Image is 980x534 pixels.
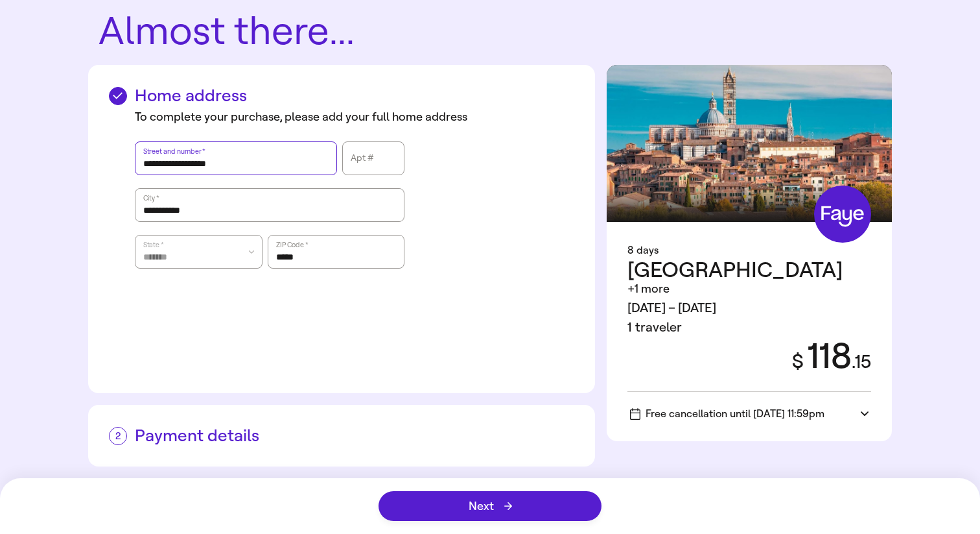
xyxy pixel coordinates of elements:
h2: Home address [109,86,574,106]
label: State [142,238,165,251]
span: Free cancellation until [DATE] 11:59pm [630,407,824,420]
label: Street and number [142,145,206,158]
div: 118 [776,337,871,376]
button: Next [379,491,601,521]
span: [GEOGRAPHIC_DATA] [627,257,843,283]
label: City [142,191,160,204]
span: +1 more [627,282,670,296]
span: $ [792,350,804,373]
div: [DATE] – [DATE] [627,298,871,318]
span: . 15 [852,351,871,372]
span: Next [469,500,512,512]
h2: Payment details [109,426,574,446]
div: To complete your purchase, please add your full home address [135,108,574,126]
input: Street and number [143,143,329,173]
div: 1 traveler [627,318,871,337]
h1: Almost there... [99,11,892,52]
div: 8 days [627,243,871,258]
input: Apartment number [351,143,396,173]
label: ZIP Code [275,238,309,251]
